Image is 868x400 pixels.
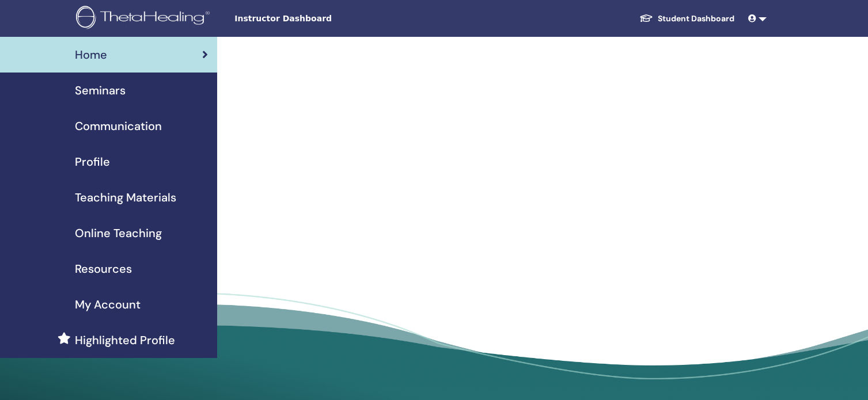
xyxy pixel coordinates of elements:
span: Profile [75,153,110,170]
span: My Account [75,296,141,313]
span: Resources [75,260,132,277]
span: Instructor Dashboard [234,13,407,25]
span: Home [75,46,107,63]
span: Teaching Materials [75,189,176,206]
img: logo.png [76,6,214,32]
span: Seminars [75,82,126,99]
img: graduation-cap-white.svg [639,13,653,23]
span: Communication [75,117,162,135]
span: Online Teaching [75,224,162,242]
a: Student Dashboard [630,8,744,29]
span: Highlighted Profile [75,332,175,349]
